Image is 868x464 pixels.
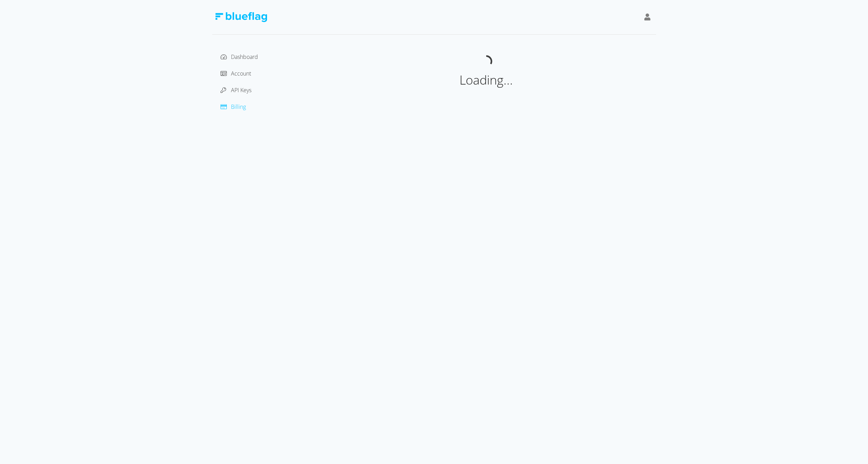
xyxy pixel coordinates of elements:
[231,53,258,61] span: Dashboard
[221,70,251,77] a: Account
[221,103,246,111] a: Billing
[231,70,251,77] span: Account
[231,86,251,94] span: API Keys
[459,71,513,88] span: Loading...
[221,53,258,61] a: Dashboard
[215,12,267,22] img: Blue Flag Logo
[231,103,246,111] span: Billing
[221,86,251,94] a: API Keys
